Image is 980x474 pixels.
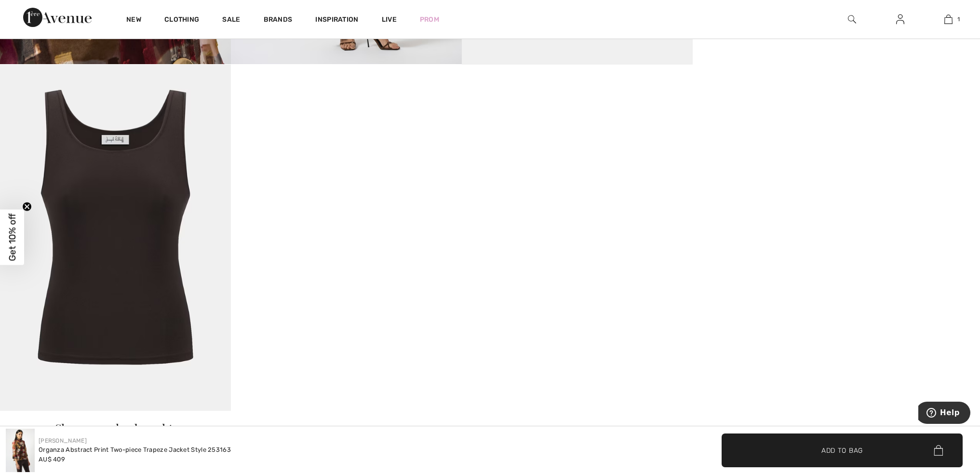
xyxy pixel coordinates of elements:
[944,14,953,25] img: My Bag
[164,15,199,26] a: Clothing
[39,456,65,463] span: AU$ 409
[382,14,397,25] a: Live
[6,429,35,472] img: Organza Abstract Print Two-Piece Trapeze Jacket style 253163
[55,422,926,435] h3: Shoppers also bought
[222,15,240,26] a: Sale
[39,445,231,455] div: Organza Abstract Print Two-piece Trapeze Jacket Style 253163
[39,437,87,444] a: [PERSON_NAME]
[126,15,141,26] a: New
[23,8,92,27] img: 1ère Avenue
[821,445,863,455] span: Add to Bag
[848,14,856,25] img: search the website
[888,14,912,26] a: Sign In
[934,445,943,456] img: Bag.svg
[925,14,972,25] a: 1
[315,15,358,26] span: Inspiration
[420,14,439,25] a: Prom
[22,202,32,211] button: Close teaser
[264,15,293,26] a: Brands
[7,213,18,261] span: Get 10% off
[722,433,963,467] button: Add to Bag
[957,15,960,24] span: 1
[896,14,904,25] img: My Info
[918,402,970,426] iframe: Opens a widget where you can find more information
